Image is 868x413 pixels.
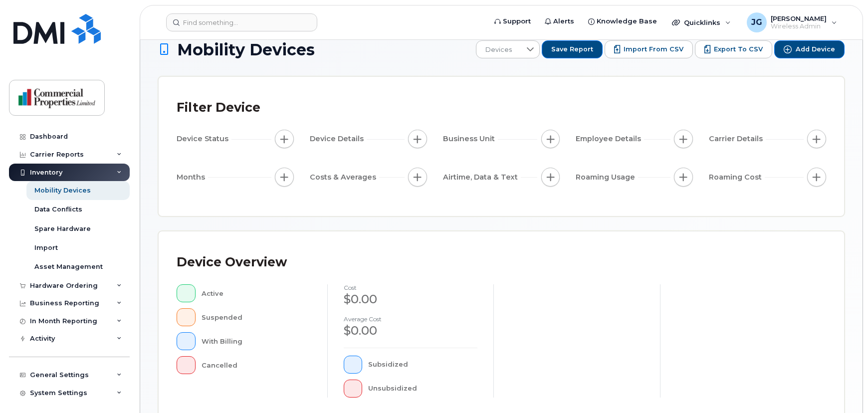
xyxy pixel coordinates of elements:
[597,16,657,26] span: Knowledge Base
[177,172,208,183] span: Months
[476,41,521,59] span: Devices
[177,134,231,144] span: Device Status
[774,40,845,58] button: Add Device
[796,45,835,54] span: Add Device
[202,308,311,326] div: Suspended
[202,356,311,374] div: Cancelled
[177,249,287,275] div: Device Overview
[166,13,317,31] input: Find something...
[487,11,538,31] a: Support
[576,172,638,183] span: Roaming Usage
[709,172,765,183] span: Roaming Cost
[344,316,478,322] h4: Average cost
[368,380,477,398] div: Unsubsidized
[695,40,772,58] button: Export to CSV
[605,40,693,58] button: Import from CSV
[771,22,827,30] span: Wireless Admin
[624,45,683,54] span: Import from CSV
[576,134,644,144] span: Employee Details
[310,172,379,183] span: Costs & Averages
[202,284,311,302] div: Active
[177,95,260,121] div: Filter Device
[177,41,315,58] span: Mobility Devices
[310,134,367,144] span: Device Details
[344,322,478,339] div: $0.00
[751,16,762,28] span: JG
[202,332,311,350] div: With Billing
[344,284,478,291] h4: cost
[665,12,738,32] div: Quicklinks
[551,45,593,54] span: Save Report
[538,11,581,31] a: Alerts
[443,134,498,144] span: Business Unit
[443,172,521,183] span: Airtime, Data & Text
[581,11,664,31] a: Knowledge Base
[344,291,478,308] div: $0.00
[542,40,603,58] button: Save Report
[684,18,720,26] span: Quicklinks
[368,356,477,374] div: Subsidized
[740,12,844,32] div: Julia Gilbertq
[553,16,574,26] span: Alerts
[503,16,531,26] span: Support
[709,134,766,144] span: Carrier Details
[714,45,763,54] span: Export to CSV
